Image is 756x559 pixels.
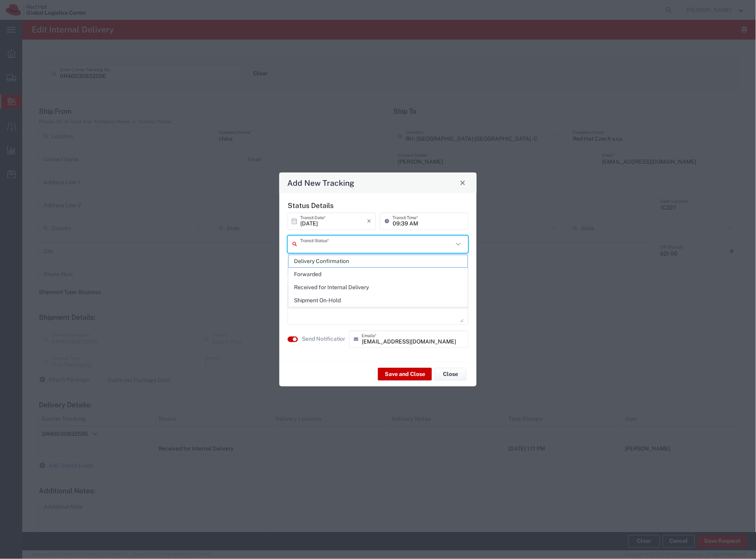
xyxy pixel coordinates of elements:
[378,368,432,381] button: Save and Close
[288,177,355,189] h4: Add New Tracking
[289,268,468,280] span: Forwarded
[289,281,468,294] span: Received for Internal Delivery
[302,335,345,343] agx-label: Send Notification
[367,215,371,227] i: ×
[302,335,346,343] label: Send Notification
[435,368,466,381] button: Close
[457,177,468,188] button: Close
[288,201,468,210] h5: Status Details
[289,255,468,267] span: Delivery Confirmation
[289,294,468,307] span: Shipment On-Hold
